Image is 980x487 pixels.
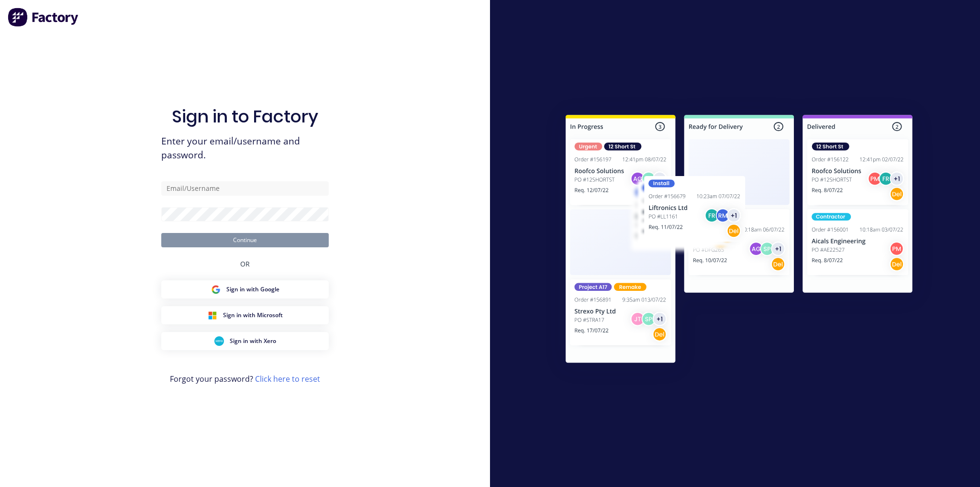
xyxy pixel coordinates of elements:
img: Xero Sign in [214,336,224,346]
span: Enter your email/username and password. [161,134,329,162]
input: Email/Username [161,181,329,196]
div: OR [240,247,250,280]
img: Sign in [545,96,934,386]
button: Google Sign inSign in with Google [161,280,329,299]
span: Sign in with Xero [230,337,276,345]
button: Continue [161,233,329,247]
button: Microsoft Sign inSign in with Microsoft [161,306,329,324]
span: Sign in with Google [226,285,279,294]
span: Forgot your password? [170,373,320,385]
img: Microsoft Sign in [208,310,217,320]
button: Xero Sign inSign in with Xero [161,332,329,350]
span: Sign in with Microsoft [223,311,283,320]
h1: Sign in to Factory [172,106,318,127]
img: Factory [8,8,79,27]
img: Google Sign in [211,285,221,294]
a: Click here to reset [255,374,320,384]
